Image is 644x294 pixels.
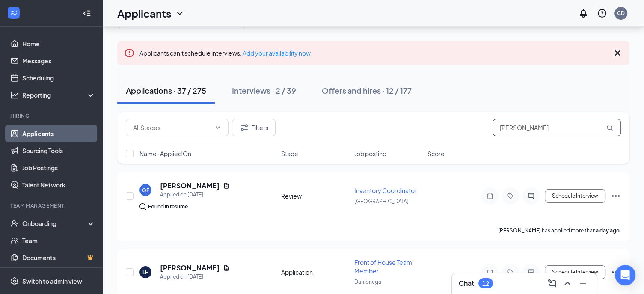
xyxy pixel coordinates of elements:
span: Applicants can't schedule interviews. [139,49,311,57]
a: SurveysCrown [22,266,95,283]
button: Schedule Interview [545,189,605,203]
div: Applied on [DATE] [160,190,230,199]
a: Job Postings [22,159,95,176]
svg: Document [223,264,230,271]
span: Dahlonega [354,279,381,285]
b: a day ago [596,227,620,234]
h1: Applicants [117,6,171,21]
svg: ChevronDown [214,124,221,131]
svg: ComposeMessage [547,278,557,288]
div: Application [281,268,349,276]
svg: Settings [10,277,19,285]
svg: Error [124,48,134,58]
button: Minimize [576,276,590,290]
svg: Note [485,193,495,199]
div: Switch to admin view [22,277,82,285]
div: Team Management [10,202,94,209]
svg: QuestionInfo [597,8,607,18]
svg: Collapse [83,9,91,18]
div: GF [142,187,149,194]
div: 12 [482,280,489,287]
span: Score [427,149,445,158]
button: ChevronUp [561,276,574,290]
svg: Tag [505,269,516,276]
svg: MagnifyingGlass [606,124,613,131]
svg: Cross [612,48,623,58]
p: [PERSON_NAME] has applied more than . [498,227,621,234]
a: Messages [22,52,95,69]
svg: Minimize [578,278,588,288]
svg: Note [485,269,495,276]
div: Applied on [DATE] [160,273,230,281]
div: Reporting [22,91,96,99]
input: Search in applications [493,119,621,136]
svg: ActiveChat [526,269,536,276]
svg: Tag [505,193,516,199]
a: Scheduling [22,69,95,86]
button: Schedule Interview [545,265,605,279]
h3: Chat [459,279,474,288]
div: Review [281,192,349,200]
span: [GEOGRAPHIC_DATA] [354,198,409,205]
svg: Filter [239,122,249,133]
a: Team [22,232,95,249]
div: Onboarding [22,219,88,228]
h5: [PERSON_NAME] [160,263,220,273]
button: Filter Filters [232,119,276,136]
a: DocumentsCrown [22,249,95,266]
a: Home [22,35,95,52]
span: Job posting [354,149,386,158]
svg: ChevronDown [175,8,185,18]
div: CD [617,9,625,17]
span: Name · Applied On [139,149,191,158]
svg: ChevronUp [562,278,573,288]
span: Front of House Team Member [354,258,412,275]
a: Talent Network [22,176,95,193]
svg: WorkstreamLogo [9,9,18,17]
a: Sourcing Tools [22,142,95,159]
span: Stage [281,149,298,158]
svg: Ellipses [611,191,621,201]
div: Offers and hires · 12 / 177 [322,85,412,96]
div: LH [142,269,149,276]
svg: Analysis [10,91,19,99]
h5: [PERSON_NAME] [160,181,220,190]
button: ComposeMessage [545,276,559,290]
div: Applications · 37 / 275 [126,85,206,96]
div: Open Intercom Messenger [615,265,635,285]
a: Add your availability now [243,49,311,57]
input: All Stages [133,123,211,132]
svg: Document [223,182,230,189]
span: Inventory Coordinator [354,187,417,194]
div: Found in resume [148,202,188,211]
svg: UserCheck [10,219,19,228]
svg: Notifications [578,8,588,18]
div: Hiring [10,112,94,119]
svg: Ellipses [611,267,621,277]
div: Interviews · 2 / 39 [232,85,296,96]
a: Applicants [22,125,95,142]
svg: ActiveChat [526,193,536,199]
img: search.bf7aa3482b7795d4f01b.svg [139,203,146,210]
